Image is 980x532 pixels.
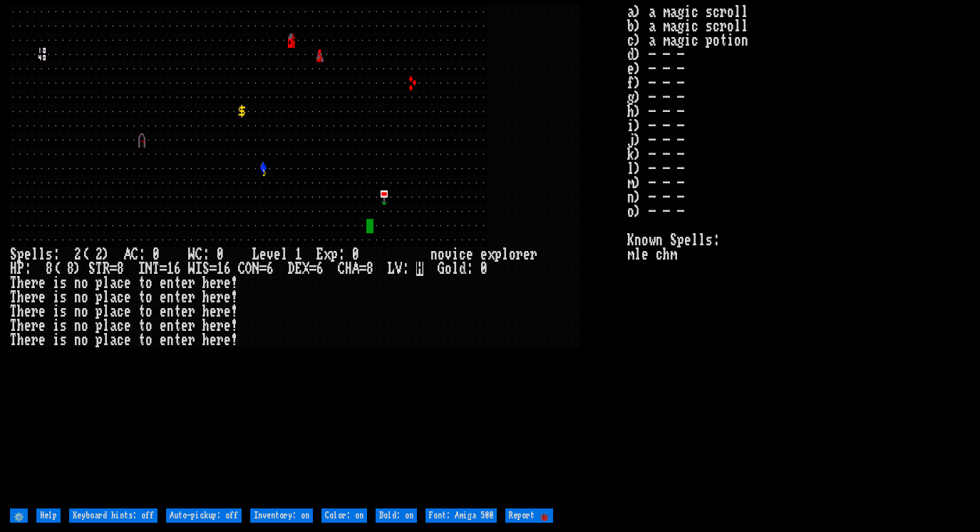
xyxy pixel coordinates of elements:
[117,290,124,305] div: c
[523,247,530,262] div: e
[31,333,38,347] div: r
[138,319,145,333] div: t
[10,247,17,262] div: S
[231,319,238,333] div: !
[324,247,331,262] div: x
[74,247,81,262] div: 2
[81,290,88,305] div: o
[117,305,124,319] div: c
[502,247,509,262] div: l
[31,305,38,319] div: r
[480,247,488,262] div: e
[38,276,46,290] div: e
[110,333,117,347] div: a
[238,262,245,276] div: C
[438,262,445,276] div: G
[430,247,438,262] div: n
[174,333,181,347] div: t
[181,290,188,305] div: e
[10,319,17,333] div: T
[60,333,67,347] div: s
[74,290,81,305] div: n
[160,262,167,276] div: =
[117,333,124,347] div: c
[167,290,174,305] div: n
[174,262,181,276] div: 6
[288,262,295,276] div: D
[96,333,103,347] div: p
[124,333,131,347] div: e
[210,290,217,305] div: e
[60,305,67,319] div: s
[167,305,174,319] div: n
[174,276,181,290] div: t
[74,305,81,319] div: n
[459,262,466,276] div: d
[103,319,110,333] div: l
[103,333,110,347] div: l
[195,262,202,276] div: I
[402,262,409,276] div: :
[231,276,238,290] div: !
[416,262,423,276] mark: H
[103,262,110,276] div: R
[352,262,359,276] div: A
[202,262,210,276] div: S
[103,305,110,319] div: l
[145,290,153,305] div: o
[31,319,38,333] div: r
[138,247,145,262] div: :
[452,262,459,276] div: l
[217,276,224,290] div: r
[466,247,473,262] div: e
[17,276,24,290] div: h
[138,333,145,347] div: t
[224,276,231,290] div: e
[445,247,452,262] div: v
[231,333,238,347] div: !
[53,333,60,347] div: i
[81,247,88,262] div: (
[74,262,81,276] div: )
[160,276,167,290] div: e
[627,5,970,505] stats: a) a magic scroll b) a magic scroll c) a magic potion d) - - - e) - - - f) - - - g) - - - h) - - ...
[210,305,217,319] div: e
[60,290,67,305] div: s
[24,276,31,290] div: e
[202,305,210,319] div: h
[53,319,60,333] div: i
[309,262,316,276] div: =
[38,290,46,305] div: e
[352,247,359,262] div: 0
[131,247,138,262] div: C
[96,290,103,305] div: p
[174,305,181,319] div: t
[53,305,60,319] div: i
[31,247,38,262] div: l
[117,262,124,276] div: 8
[96,305,103,319] div: p
[145,319,153,333] div: o
[138,276,145,290] div: t
[466,262,473,276] div: :
[117,319,124,333] div: c
[295,262,302,276] div: E
[245,262,252,276] div: O
[188,290,195,305] div: r
[110,290,117,305] div: a
[188,276,195,290] div: r
[153,262,160,276] div: T
[224,305,231,319] div: e
[10,290,17,305] div: T
[24,290,31,305] div: e
[17,290,24,305] div: h
[10,305,17,319] div: T
[316,262,324,276] div: 6
[10,262,17,276] div: H
[224,319,231,333] div: e
[53,247,60,262] div: :
[376,508,417,523] input: Bold: on
[274,247,281,262] div: e
[210,333,217,347] div: e
[88,262,96,276] div: S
